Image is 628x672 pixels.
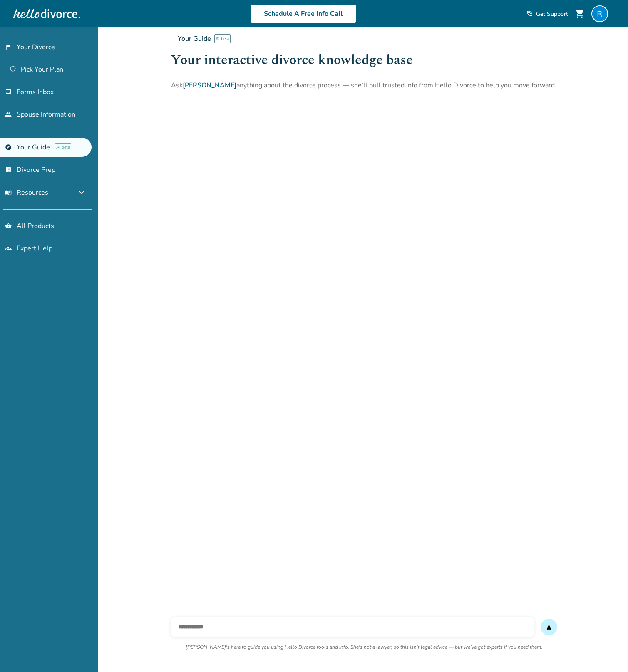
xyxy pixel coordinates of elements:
[526,10,568,18] a: phone_in_talkGet Support
[5,189,12,196] span: menu_book
[55,143,71,151] span: AI beta
[5,144,12,151] span: explore
[546,624,552,630] span: send
[591,5,608,22] img: Ryan Carson
[5,111,12,118] span: people
[5,89,12,95] span: inbox
[526,10,533,17] span: phone_in_talk
[250,4,356,23] a: Schedule A Free Info Call
[5,223,12,229] span: shopping_basket
[5,245,12,252] span: groups
[5,188,48,197] span: Resources
[178,34,211,43] span: Your Guide
[186,644,542,650] p: [PERSON_NAME]'s here to guide you using Hello Divorce tools and info. She's not a lawyer, so this...
[541,619,557,635] button: send
[536,10,568,18] span: Get Support
[77,188,87,198] span: expand_more
[214,34,231,43] span: AI beta
[575,9,585,19] span: shopping_cart
[183,81,236,90] a: [PERSON_NAME]
[5,44,12,50] span: flag_2
[5,166,12,173] span: list_alt_check
[17,87,54,97] span: Forms Inbox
